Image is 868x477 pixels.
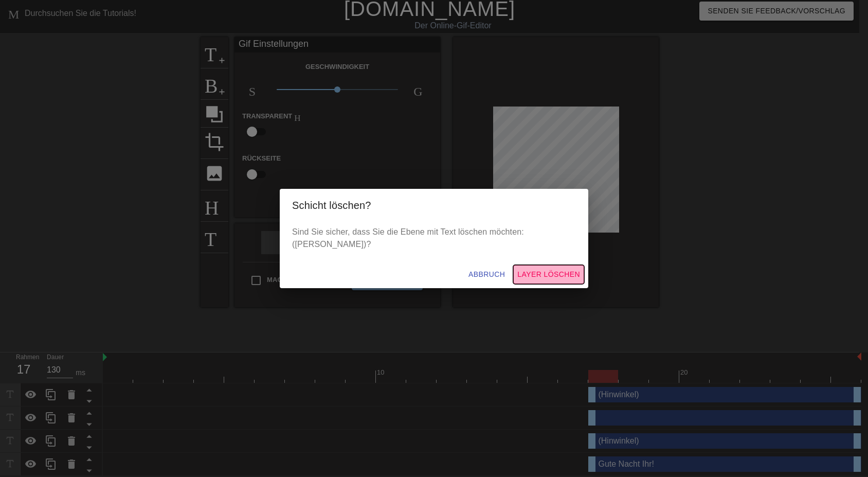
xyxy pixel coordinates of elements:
button: Layer löschen [513,265,584,284]
span: Layer löschen [517,268,580,281]
span: Abbruch [468,268,505,281]
button: Abbruch [464,265,509,284]
h2: Schicht löschen? [292,197,576,214]
p: Sind Sie sicher, dass Sie die Ebene mit Text löschen möchten: ([PERSON_NAME])? [292,226,576,251]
